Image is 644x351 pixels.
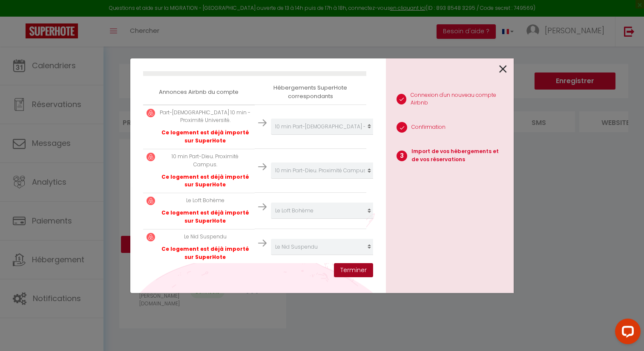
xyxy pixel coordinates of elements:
[159,197,251,205] p: Le Loft Bohème
[159,129,251,145] p: Ce logement est déjà importé sur SuperHote
[159,153,251,169] p: 10 min Part-Dieu. Proximité Campus.
[159,109,251,125] p: Part-[DEMOGRAPHIC_DATA] 10 min - Proximité Université.
[159,233,251,241] p: Le Nid Suspendu
[411,148,507,164] p: Import de vos hébergements et de vos réservations
[411,123,446,131] p: Confirmation
[411,91,507,107] p: Connexion d'un nouveau compte Airbnb
[159,173,251,189] p: Ce logement est déjà importé sur SuperHote
[255,80,366,104] th: Hébergements SuperHote correspondants
[159,209,251,225] p: Ce logement est déjà importé sur SuperHote
[334,263,373,278] button: Terminer
[143,80,255,104] th: Annonces Airbnb du compte
[159,245,251,261] p: Ce logement est déjà importé sur SuperHote
[608,315,644,351] iframe: LiveChat chat widget
[397,151,407,161] span: 3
